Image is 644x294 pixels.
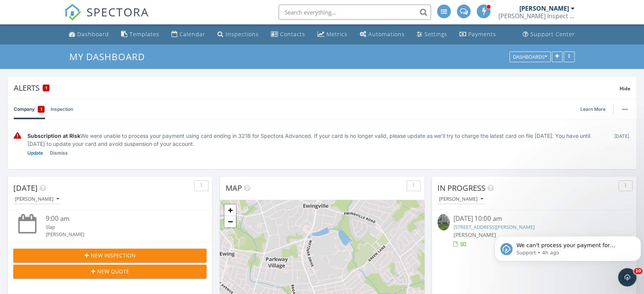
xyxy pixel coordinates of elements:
a: Templates [118,27,162,42]
div: Templates [130,30,159,38]
span: 1 [40,105,42,113]
span: Map [226,183,242,193]
div: [PERSON_NAME] [15,197,59,202]
button: [PERSON_NAME] [13,194,61,205]
img: The Best Home Inspection Software - Spectora [64,4,81,21]
a: Support Center [520,27,578,42]
span: New Inspection [91,251,136,259]
iframe: Intercom notifications message [492,220,644,273]
span: SPECTORA [87,4,149,20]
a: Dismiss [50,149,68,157]
button: Dashboards [509,51,551,62]
p: Message from Support, sent 4h ago [25,29,140,36]
div: Settings [425,30,447,38]
div: [DATE] [613,132,630,157]
div: Dashboards [513,54,547,59]
a: Calendar [168,27,208,42]
span: 1 [45,85,47,91]
input: Search everything... [279,5,431,20]
a: Company [14,99,45,119]
div: Automations [368,30,405,38]
div: Inspections [226,30,259,38]
a: [STREET_ADDRESS][PERSON_NAME] [453,224,535,230]
span: We can't process your payment for Spectora Advanced using your card XXXX3218 (exp. 2028-9). If th... [25,22,139,81]
a: Inspection [51,99,73,119]
a: Inspections [215,27,262,42]
a: Settings [414,27,450,42]
span: 10 [634,268,642,274]
span: Subscription at Risk [27,133,80,139]
div: [DATE] 10:00 am [453,214,615,224]
div: Dashboard [77,30,109,38]
span: [PERSON_NAME] [453,231,496,238]
a: Zoom out [224,216,236,227]
a: Update [27,149,43,157]
img: ellipsis-632cfdd7c38ec3a7d453.svg [622,109,628,110]
span: Hide [620,85,630,92]
a: Dashboard [66,27,112,42]
a: Zoom in [224,205,236,216]
button: New Quote [13,265,207,278]
a: SPECTORA [64,10,149,26]
div: We were unable to process your payment using card ending in 3218 for Spectora Advanced. If your c... [27,132,607,148]
a: Automations (Basic) [357,27,408,42]
div: [PERSON_NAME] [439,197,483,202]
span: [DATE] [13,183,38,193]
a: My Dashboard [69,50,151,63]
div: 9:00 am [46,214,191,224]
div: Support Center [530,30,575,38]
div: Slap [46,224,191,231]
a: Learn More [580,105,610,113]
button: [PERSON_NAME] [437,194,485,205]
div: Payments [468,30,496,38]
div: Alerts [14,83,620,93]
div: [PERSON_NAME] [519,5,569,12]
div: Contacts [280,30,305,38]
a: Contacts [268,27,308,42]
img: warning-336e3c8b2db1497d2c3c.svg [14,132,21,140]
div: Calendar [179,30,205,38]
span: In Progress [437,183,485,193]
iframe: Intercom live chat [618,268,636,286]
a: Metrics [314,27,351,42]
div: [PERSON_NAME] [46,231,191,238]
img: 9569668%2Fcover_photos%2FGacqhjbDgWUA0BvL5qHG%2Fsmall.jpg [437,214,450,230]
div: Metrics [327,30,348,38]
div: Ken Inspect llc [498,12,575,20]
a: Payments [457,27,499,42]
a: [DATE] 10:00 am [STREET_ADDRESS][PERSON_NAME] [PERSON_NAME] [437,214,631,248]
span: New Quote [97,267,129,275]
button: New Inspection [13,249,207,262]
